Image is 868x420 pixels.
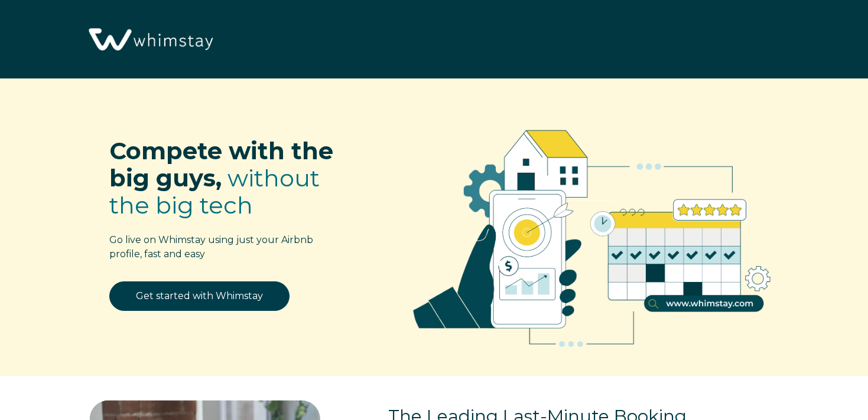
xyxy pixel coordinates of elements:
[109,234,313,260] span: Go live on Whimstay using just your Airbnb profile, fast and easy
[384,96,800,369] img: RBO Ilustrations-02
[109,136,333,192] span: Compete with the big guys,
[109,163,320,219] span: without the big tech
[109,281,290,311] a: Get started with Whimstay
[83,6,217,74] img: Whimstay Logo-02 1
